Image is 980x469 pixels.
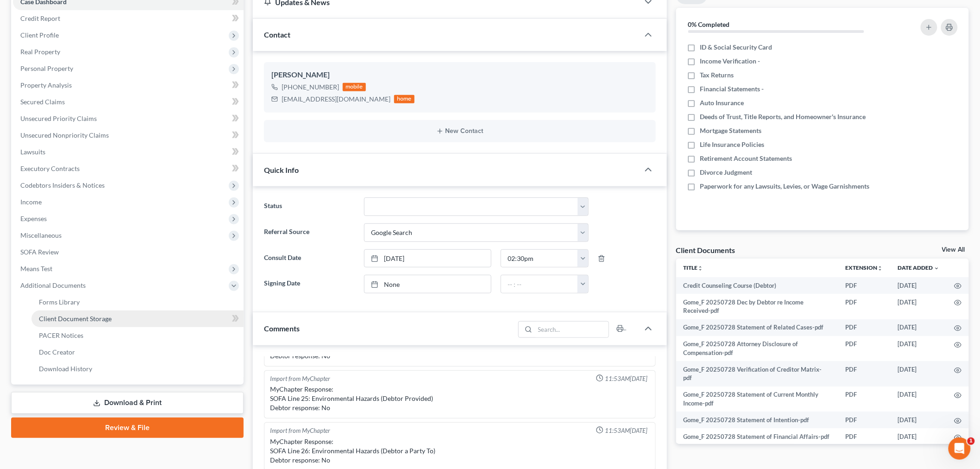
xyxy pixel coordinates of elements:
[890,361,947,387] td: [DATE]
[20,248,59,256] span: SOFA Review
[259,197,359,216] label: Status
[845,264,883,271] a: Extensionunfold_more
[264,165,299,174] span: Quick Info
[343,83,366,91] div: mobile
[13,127,244,144] a: Unsecured Nonpriority Claims
[270,437,650,465] div: MyChapter Response: SOFA Line 26: Environmental Hazards (Debtor a Party To) Debtor response: No
[20,231,62,239] span: Miscellaneous
[838,336,890,361] td: PDF
[698,266,704,271] i: unfold_more
[31,327,244,344] a: PACER Notices
[967,437,975,445] span: 1
[838,294,890,319] td: PDF
[700,140,765,149] span: Life Insurance Policies
[39,365,92,373] span: Download History
[676,294,838,319] td: Gome_F 20250728 Dec by Debtor re Income Received-pdf
[13,144,244,160] a: Lawsuits
[31,311,244,327] a: Client Document Storage
[20,114,97,122] span: Unsecured Priority Claims
[949,437,971,460] iframe: Intercom live chat
[264,30,290,39] span: Contact
[877,266,883,271] i: unfold_more
[11,418,244,438] a: Review & File
[31,294,244,311] a: Forms Library
[270,426,330,435] div: Import from MyChapter
[700,112,866,121] span: Deeds of Trust, Title Reports, and Homeowner's Insurance
[270,385,650,412] div: MyChapter Response: SOFA Line 25: Environmental Hazards (Debtor Provided) Debtor response: No
[898,264,939,271] a: Date Added expand_more
[259,249,359,268] label: Consult Date
[890,336,947,361] td: [DATE]
[271,70,648,81] div: [PERSON_NAME]
[700,182,870,191] span: Paperwork for any Lawsuits, Levies, or Wage Garnishments
[11,392,244,414] a: Download & Print
[20,98,65,106] span: Secured Claims
[264,324,300,333] span: Comments
[838,319,890,336] td: PDF
[700,126,762,135] span: Mortgage Statements
[270,374,330,383] div: Import from MyChapter
[364,250,491,267] a: [DATE]
[39,348,75,356] span: Doc Creator
[890,319,947,336] td: [DATE]
[700,154,792,163] span: Retirement Account Statements
[688,20,730,28] strong: 0% Completed
[890,294,947,319] td: [DATE]
[838,428,890,445] td: PDF
[890,277,947,294] td: [DATE]
[282,82,339,92] div: [PHONE_NUMBER]
[700,84,764,94] span: Financial Statements -
[501,275,578,293] input: -- : --
[676,412,838,428] td: Gome_F 20250728 Statement of Intention-pdf
[259,275,359,293] label: Signing Date
[20,265,52,273] span: Means Test
[20,181,105,189] span: Codebtors Insiders & Notices
[394,95,415,103] div: home
[13,244,244,260] a: SOFA Review
[890,387,947,412] td: [DATE]
[676,336,838,361] td: Gome_F 20250728 Attorney Disclosure of Compensation-pdf
[39,331,83,339] span: PACER Notices
[700,43,773,52] span: ID & Social Security Card
[13,110,244,127] a: Unsecured Priority Claims
[20,131,109,139] span: Unsecured Nonpriority Claims
[282,95,390,104] div: [EMAIL_ADDRESS][DOMAIN_NAME]
[31,361,244,377] a: Download History
[20,64,73,72] span: Personal Property
[20,31,59,39] span: Client Profile
[364,275,491,293] a: None
[838,361,890,387] td: PDF
[13,160,244,177] a: Executory Contracts
[676,387,838,412] td: Gome_F 20250728 Statement of Current Monthly Income-pdf
[942,247,965,253] a: View All
[20,14,60,22] span: Credit Report
[676,277,838,294] td: Credit Counseling Course (Debtor)
[700,98,744,108] span: Auto Insurance
[271,127,648,135] button: New Contact
[13,10,244,27] a: Credit Report
[20,281,86,289] span: Additional Documents
[20,198,42,206] span: Income
[676,428,838,445] td: Gome_F 20250728 Statement of Financial Affairs-pdf
[259,223,359,242] label: Referral Source
[838,412,890,428] td: PDF
[20,48,60,56] span: Real Property
[13,77,244,94] a: Property Analysis
[20,215,47,222] span: Expenses
[39,298,80,306] span: Forms Library
[20,148,45,156] span: Lawsuits
[605,374,648,383] span: 11:53AM[DATE]
[676,319,838,336] td: Gome_F 20250728 Statement of Related Cases-pdf
[700,168,753,177] span: Divorce Judgment
[838,387,890,412] td: PDF
[13,94,244,110] a: Secured Claims
[20,81,72,89] span: Property Analysis
[535,322,609,337] input: Search...
[676,361,838,387] td: Gome_F 20250728 Verification of Creditor Matrix-pdf
[20,165,80,172] span: Executory Contracts
[700,57,760,66] span: Income Verification -
[676,245,735,255] div: Client Documents
[39,315,112,323] span: Client Document Storage
[838,277,890,294] td: PDF
[700,70,734,80] span: Tax Returns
